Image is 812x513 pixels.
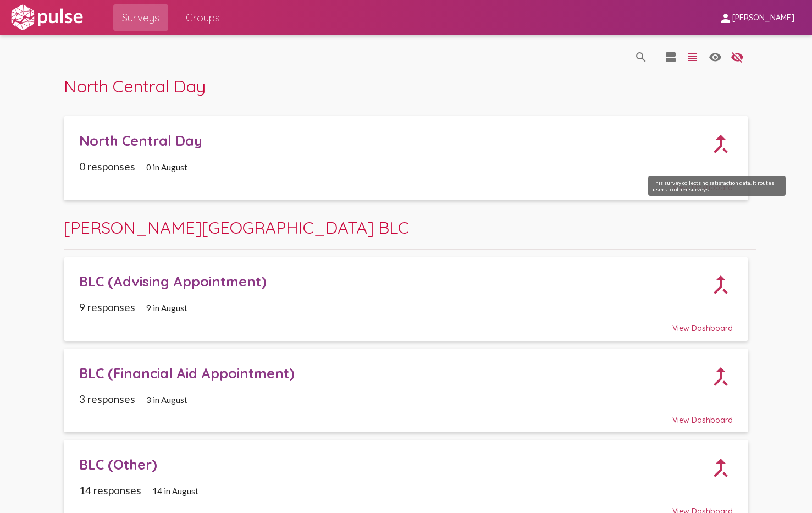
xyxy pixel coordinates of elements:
mat-icon: call_merge [697,444,745,492]
span: [PERSON_NAME] [732,13,794,23]
button: language [630,45,652,67]
span: 3 responses [79,393,135,405]
a: BLC (Financial Aid Appointment)3 responses3 in AugustView Dashboard [64,349,748,433]
div: BLC (Financial Aid Appointment) [79,365,709,382]
mat-icon: language [664,51,677,64]
mat-icon: call_merge [697,120,745,168]
button: language [726,45,748,67]
span: [PERSON_NAME][GEOGRAPHIC_DATA] BLC [64,217,409,238]
mat-icon: call_merge [697,261,745,309]
mat-icon: person [719,12,732,25]
span: 9 in August [146,303,187,313]
mat-icon: call_merge [697,352,745,401]
a: North Central Day0 responses0 in AugustView Dashboard [64,116,748,200]
button: language [682,45,704,67]
span: 14 in August [152,486,198,496]
div: View Dashboard [79,173,733,192]
mat-icon: language [731,51,744,64]
span: 14 responses [79,484,141,497]
button: language [660,45,682,67]
img: white-logo.svg [9,4,85,31]
mat-icon: language [634,51,648,64]
span: Surveys [122,8,159,27]
span: North Central Day [64,75,206,97]
a: Surveys [113,4,168,31]
a: Groups [177,4,229,31]
div: BLC (Advising Appointment) [79,273,709,290]
div: View Dashboard [79,313,733,333]
span: 0 responses [79,160,135,173]
button: [PERSON_NAME] [710,7,803,27]
mat-icon: language [686,51,699,64]
div: BLC (Other) [79,456,709,473]
span: 0 in August [146,162,187,172]
div: North Central Day [79,132,709,149]
span: 3 in August [146,395,187,405]
span: 9 responses [79,301,135,313]
mat-icon: language [709,51,722,64]
span: Groups [186,8,220,27]
button: language [704,45,726,67]
a: BLC (Advising Appointment)9 responses9 in AugustView Dashboard [64,257,748,341]
div: View Dashboard [79,405,733,425]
